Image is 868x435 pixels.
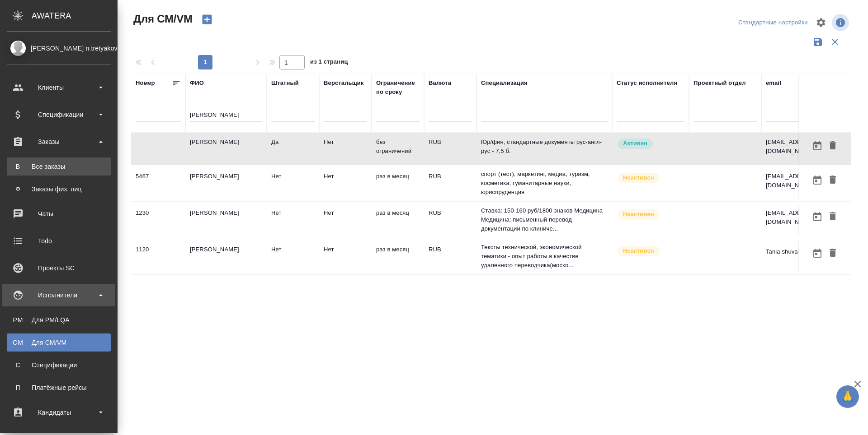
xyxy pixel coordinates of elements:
[810,138,825,154] button: Открыть календарь загрузки
[481,206,608,233] p: Ставка: 150-160 руб/1800 знаков Медицина Медицина: письменный перевод документации по клиниче...
[623,246,654,255] p: Неактивен
[2,257,115,279] a: Проекты SC
[11,383,106,392] div: Платёжные рейсы
[267,204,319,236] td: Нет
[131,167,185,199] td: 5467
[766,172,834,190] p: [EMAIL_ADDRESS][DOMAIN_NAME]
[319,241,372,272] td: Нет
[836,385,859,408] button: 🙏
[267,133,319,165] td: Да
[825,172,840,189] button: Удалить
[32,7,118,25] div: AWATERA
[11,338,106,347] div: Для CM/VM
[376,79,420,97] div: Ограничение по сроку
[271,79,299,88] div: Штатный
[324,79,364,88] div: Верстальщик
[190,79,204,88] div: ФИО
[267,241,319,272] td: Нет
[136,79,155,88] div: Номер
[810,208,825,225] button: Открыть календарь загрузки
[196,12,218,27] button: Создать
[185,204,267,236] td: [PERSON_NAME]
[319,204,372,236] td: Нет
[810,172,825,189] button: Открыть календарь загрузки
[7,157,111,176] a: ВВсе заказы
[825,208,840,225] button: Удалить
[424,133,476,165] td: RUB
[185,167,267,199] td: [PERSON_NAME]
[481,138,608,156] p: Юр/фин, стандартные документы рус-англ-рус - 7,5 б.
[623,173,654,182] p: Неактивен
[2,230,115,252] a: Todo
[267,167,319,199] td: Нет
[617,245,684,257] div: Наши пути разошлись: исполнитель с нами не работает
[372,204,424,236] td: раз в месяц
[372,133,424,165] td: без ограничений
[481,170,608,197] p: спорт (тест), маркетинг, медиа, туризм, косметика, гуманитарные науки, юриспруденция
[7,406,111,419] div: Кандидаты
[7,234,111,248] div: Todo
[7,81,111,94] div: Клиенты
[832,14,851,31] span: Посмотреть информацию
[7,135,111,148] div: Заказы
[7,207,111,221] div: Чаты
[424,167,476,199] td: RUB
[424,204,476,236] td: RUB
[131,204,185,236] td: 1230
[372,167,424,199] td: раз в месяц
[766,208,834,227] p: [EMAIL_ADDRESS][DOMAIN_NAME]
[11,315,106,324] div: Для PM/LQA
[7,261,111,275] div: Проекты SC
[617,138,684,150] div: Рядовой исполнитель: назначай с учетом рейтинга
[809,33,826,51] button: Сохранить фильтры
[185,241,267,272] td: [PERSON_NAME]
[7,180,111,198] a: ФЗаказы физ. лиц
[617,79,677,88] div: Статус исполнителя
[766,138,834,156] p: [EMAIL_ADDRESS][DOMAIN_NAME]
[481,243,608,270] p: Тексты технической, экономической тематики - опыт работы в качестве удаленного переводчика(моско...
[7,379,111,397] a: ППлатёжные рейсы
[7,356,111,374] a: ССпецификации
[840,387,855,406] span: 🙏
[7,108,111,121] div: Спецификации
[131,241,185,272] td: 1120
[825,138,840,154] button: Удалить
[617,172,684,184] div: Наши пути разошлись: исполнитель с нами не работает
[7,43,111,53] div: [PERSON_NAME] n.tretyakova
[623,139,647,148] p: Активен
[766,79,781,88] div: email
[11,361,106,370] div: Спецификации
[481,79,528,88] div: Специализация
[7,311,111,329] a: PMДля PM/LQA
[372,241,424,272] td: раз в месяц
[11,162,106,171] div: Все заказы
[185,133,267,165] td: [PERSON_NAME]
[310,56,348,69] span: из 1 страниц
[693,79,746,88] div: Проектный отдел
[424,241,476,272] td: RUB
[617,208,684,221] div: Наши пути разошлись: исполнитель с нами не работает
[429,79,451,88] div: Валюта
[826,33,844,51] button: Сбросить фильтры
[131,12,193,26] span: Для СМ/VM
[7,288,111,302] div: Исполнители
[825,245,840,262] button: Удалить
[623,210,654,219] p: Неактивен
[766,247,835,256] p: Tania.shuvalova93@gm...
[736,16,810,30] div: split button
[810,12,832,33] span: Настроить таблицу
[2,203,115,225] a: Чаты
[7,333,111,352] a: CMДля CM/VM
[319,133,372,165] td: Нет
[810,245,825,262] button: Открыть календарь загрузки
[11,185,106,194] div: Заказы физ. лиц
[319,167,372,199] td: Нет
